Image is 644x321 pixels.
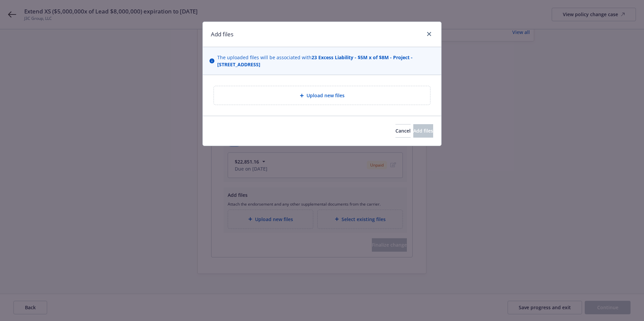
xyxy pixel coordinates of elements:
strong: 23 Excess Liability - $5M x of $8M - Project - [STREET_ADDRESS] [217,54,413,68]
button: Cancel [395,124,411,138]
span: Cancel [395,128,411,134]
h1: Add files [211,30,233,39]
span: Add files [413,128,433,134]
span: The uploaded files will be associated with [217,54,435,68]
span: Upload new files [307,92,345,99]
button: Add files [413,124,433,138]
a: close [425,30,433,38]
div: Upload new files [214,86,430,105]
